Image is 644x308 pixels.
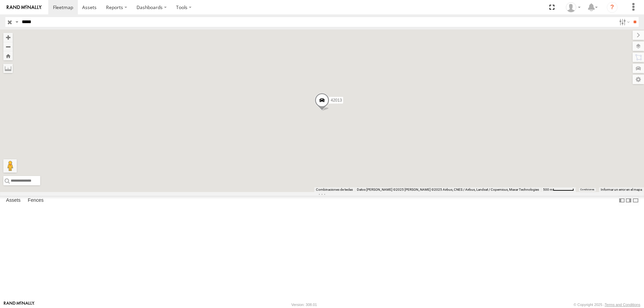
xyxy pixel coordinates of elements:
[541,187,576,192] button: Escala del mapa: 500 m por 59 píxeles
[625,196,632,205] label: Dock Summary Table to the Right
[357,188,539,191] span: Datos [PERSON_NAME] ©2025 [PERSON_NAME] ©2025 Airbus, CNES / Airbus, Landsat / Copernicus, Maxar ...
[3,196,24,205] label: Assets
[331,98,342,103] span: 42013
[291,303,317,307] div: Version: 308.01
[632,196,639,205] label: Hide Summary Table
[316,187,353,192] button: Combinaciones de teclas
[607,2,618,13] i: ?
[605,303,640,307] a: Terms and Conditions
[3,51,13,60] button: Zoom Home
[563,2,583,12] div: Juan Lopez
[7,5,42,10] img: rand-logo.svg
[14,17,19,27] label: Search Query
[616,17,631,27] label: Search Filter Options
[3,159,17,173] button: Arrastra el hombrecito naranja al mapa para abrir Street View
[543,188,553,191] span: 500 m
[4,301,35,308] a: Visit our Website
[574,303,640,307] div: © Copyright 2025 -
[3,33,13,42] button: Zoom in
[633,75,644,84] label: Map Settings
[3,42,13,51] button: Zoom out
[580,188,594,191] a: Condiciones (se abre en una nueva pestaña)
[3,64,13,73] label: Measure
[24,196,47,205] label: Fences
[601,188,642,191] a: Informar un error en el mapa
[619,196,625,205] label: Dock Summary Table to the Left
